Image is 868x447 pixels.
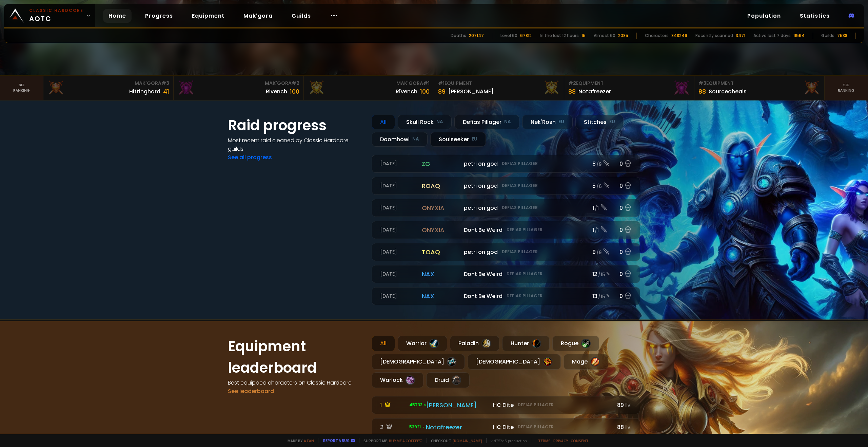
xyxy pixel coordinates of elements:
[821,33,834,39] div: Guilds
[29,7,83,24] span: AOTC
[468,354,561,370] div: [DEMOGRAPHIC_DATA]
[568,87,576,96] div: 88
[4,4,95,27] a: Classic HardcoreAOTC
[575,115,624,129] div: Stitches
[228,153,272,161] a: See all progress
[742,9,786,23] a: Population
[372,132,428,147] div: Doomhowl
[228,336,363,378] h1: Equipment leaderboard
[564,76,694,100] a: #2Equipment88Notafreezer
[500,33,517,39] div: Level 60
[140,9,178,23] a: Progress
[504,118,511,125] small: NA
[372,372,423,388] div: Warlock
[186,9,230,23] a: Equipment
[290,87,299,96] div: 100
[469,33,484,39] div: 207147
[238,9,278,23] a: Mak'gora
[323,438,350,443] a: Report a bug
[645,33,669,39] div: Characters
[372,418,640,436] a: 2 53921 Notafreezer HC EliteDefias Pillager88ilvl
[493,401,610,409] div: HC Elite
[453,438,482,443] a: [DOMAIN_NAME]
[695,33,733,39] div: Recently scanned
[304,438,314,443] a: a fan
[671,33,687,39] div: 848246
[372,199,640,217] a: [DATE]onyxiapetri on godDefias Pillager1 /10
[609,118,615,125] small: EU
[520,33,532,39] div: 67812
[540,33,579,39] div: In the last 12 hours
[412,136,419,143] small: NA
[427,438,482,443] span: Checkout
[372,243,640,261] a: [DATE]toaqpetri on godDefias Pillager9 /90
[129,87,160,96] div: Hittinghard
[825,76,868,100] a: Seeranking
[380,423,405,431] div: 2
[43,76,174,100] a: Mak'Gora#3Hittinghard41
[420,87,430,96] div: 100
[389,438,422,443] a: Buy me a coffee
[372,115,395,129] div: All
[625,424,632,431] small: ilvl
[398,115,452,129] div: Skull Rock
[434,76,564,100] a: #1Equipment89[PERSON_NAME]
[614,401,632,409] div: 89
[522,115,573,129] div: Nek'Rosh
[426,401,489,410] div: [PERSON_NAME]
[794,9,835,23] a: Statistics
[518,424,554,430] small: Defias Pillager
[372,287,640,305] a: [DATE]naxDont Be WeirdDefias Pillager13 /150
[283,438,314,443] span: Made by
[161,80,169,87] span: # 3
[450,336,499,351] div: Paladin
[436,118,443,125] small: NA
[568,80,690,87] div: Equipment
[103,9,132,23] a: Home
[438,80,560,87] div: Equipment
[47,80,169,87] div: Mak'Gora
[372,336,395,351] div: All
[538,438,551,443] a: Terms
[292,80,299,87] span: # 2
[558,118,564,125] small: EU
[409,402,427,408] span: 45733
[438,80,445,87] span: # 1
[552,336,599,351] div: Rogue
[594,33,615,39] div: Almost 60
[423,80,430,87] span: # 1
[228,387,274,395] a: See leaderboard
[451,33,466,39] div: Deaths
[709,87,747,96] div: Sourceoheals
[372,396,640,414] a: 1 45733 [PERSON_NAME] HC EliteDefias Pillager89ilvl
[486,438,527,443] span: v. d752d5 - production
[614,423,632,431] div: 88
[571,438,589,443] a: Consent
[174,76,304,100] a: Mak'Gora#2Rivench100
[454,115,519,129] div: Defias Pillager
[409,424,426,430] span: 53921
[793,33,805,39] div: 11564
[163,87,169,96] div: 41
[581,33,586,39] div: 15
[286,9,316,23] a: Guilds
[426,423,489,432] div: Notafreezer
[308,80,430,87] div: Mak'Gora
[228,136,363,153] h4: Most recent raid cleaned by Classic Hardcore guilds
[359,438,422,443] span: Support me,
[502,336,550,351] div: Hunter
[753,33,791,39] div: Active last 7 days
[266,87,287,96] div: Rivench
[304,76,434,100] a: Mak'Gora#1Rîvench100
[430,132,486,147] div: Soulseeker
[372,265,640,283] a: [DATE]naxDont Be WeirdDefias Pillager12 /150
[372,221,640,239] a: [DATE]onyxiaDont Be WeirdDefias Pillager1 /10
[736,33,745,39] div: 3471
[578,87,611,96] div: Notafreezer
[568,80,576,87] span: # 2
[698,80,706,87] span: # 3
[448,87,494,96] div: [PERSON_NAME]
[472,136,477,143] small: EU
[380,401,405,409] div: 1
[29,7,83,14] small: Classic Hardcore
